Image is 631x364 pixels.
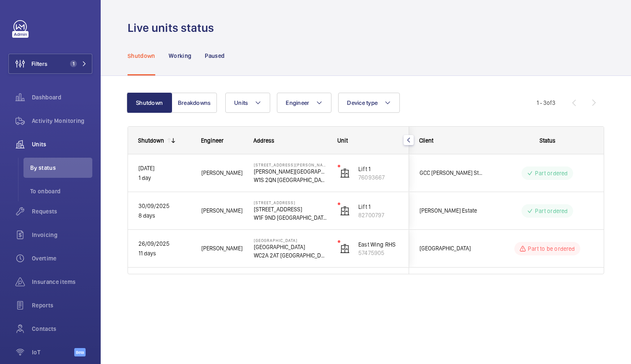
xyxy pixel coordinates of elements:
[138,201,190,211] p: 30/09/2025
[420,168,484,178] span: GCC [PERSON_NAME] Street
[8,54,92,74] button: Filters1
[234,99,248,106] span: Units
[277,93,331,113] button: Engineer
[128,20,219,36] h1: Live units status
[127,93,172,113] button: Shutdown
[254,167,327,176] p: [PERSON_NAME][GEOGRAPHIC_DATA]
[128,52,155,60] p: Shutdown
[254,200,327,205] p: [STREET_ADDRESS]
[535,207,568,215] p: Part ordered
[32,301,92,309] span: Reports
[32,325,92,333] span: Contacts
[32,278,92,286] span: Insurance items
[254,213,327,222] p: W1F 9ND [GEOGRAPHIC_DATA]
[74,348,86,356] span: Beta
[32,348,74,356] span: IoT
[420,206,484,216] span: [PERSON_NAME] Estate
[201,137,224,144] span: Engineer
[201,206,243,216] span: [PERSON_NAME]
[32,117,92,125] span: Activity Monitoring
[337,137,399,144] div: Unit
[201,244,243,253] span: [PERSON_NAME]
[172,93,217,113] button: Breakdowns
[254,162,327,167] p: [STREET_ADDRESS][PERSON_NAME]
[340,244,350,254] img: elevator.svg
[540,137,555,144] span: Status
[201,168,243,178] span: [PERSON_NAME]
[225,93,270,113] button: Units
[358,165,399,173] p: Lift 1
[347,99,378,106] span: Device type
[31,60,47,68] span: Filters
[205,52,224,60] p: Paused
[32,207,92,216] span: Requests
[254,176,327,184] p: W1S 2QN [GEOGRAPHIC_DATA]
[254,238,327,243] p: [GEOGRAPHIC_DATA]
[138,239,190,249] p: 26/09/2025
[254,251,327,260] p: WC2A 2AT [GEOGRAPHIC_DATA]
[138,137,164,144] div: Shutdown
[32,140,92,148] span: Units
[30,164,92,172] span: By status
[547,99,552,106] span: of
[138,211,190,221] p: 8 days
[70,60,77,67] span: 1
[419,137,433,144] span: Client
[358,211,399,219] p: 82700797
[254,243,327,251] p: [GEOGRAPHIC_DATA]
[32,254,92,263] span: Overtime
[358,173,399,182] p: 76093667
[138,249,190,258] p: 11 days
[253,137,274,144] span: Address
[535,169,568,177] p: Part ordered
[420,244,484,253] span: [GEOGRAPHIC_DATA]
[169,52,191,60] p: Working
[338,93,400,113] button: Device type
[340,168,350,178] img: elevator.svg
[358,249,399,257] p: 57475905
[528,244,575,253] p: Part to be ordered
[30,187,92,195] span: To onboard
[138,173,190,183] p: 1 day
[254,205,327,213] p: [STREET_ADDRESS]
[138,164,190,173] p: [DATE]
[286,99,309,106] span: Engineer
[340,206,350,216] img: elevator.svg
[32,93,92,101] span: Dashboard
[358,240,399,249] p: East Wing RHS
[537,100,555,106] span: 1 - 3 3
[358,203,399,211] p: Lift 1
[32,231,92,239] span: Invoicing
